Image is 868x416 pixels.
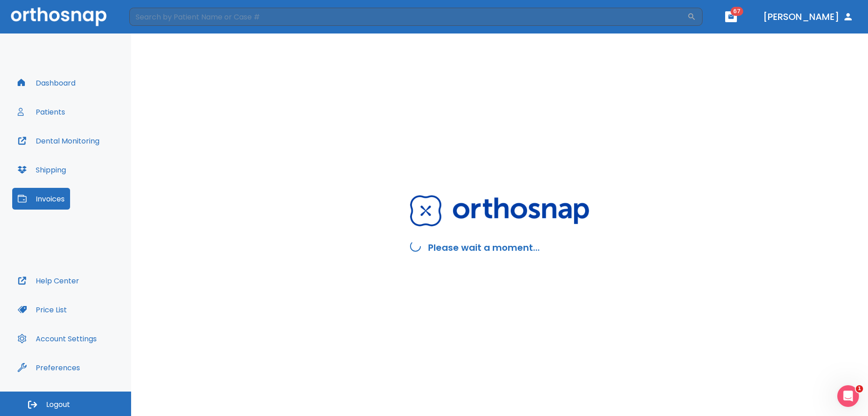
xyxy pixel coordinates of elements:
[46,400,70,410] span: Logout
[129,8,687,26] input: Search by Patient Name or Case #
[12,270,85,292] button: Help Center
[837,385,859,407] iframe: Intercom live chat
[12,188,70,210] button: Invoices
[12,328,102,349] button: Account Settings
[12,299,72,320] button: Price List
[731,7,743,16] span: 67
[12,130,105,152] button: Dental Monitoring
[428,241,540,254] h2: Please wait a moment...
[12,159,71,181] button: Shipping
[11,7,107,26] img: Orthosnap
[410,195,589,226] img: Orthosnap
[759,9,857,25] button: [PERSON_NAME]
[856,385,863,392] span: 1
[12,357,85,378] button: Preferences
[12,72,81,94] button: Dashboard
[12,101,71,123] button: Patients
